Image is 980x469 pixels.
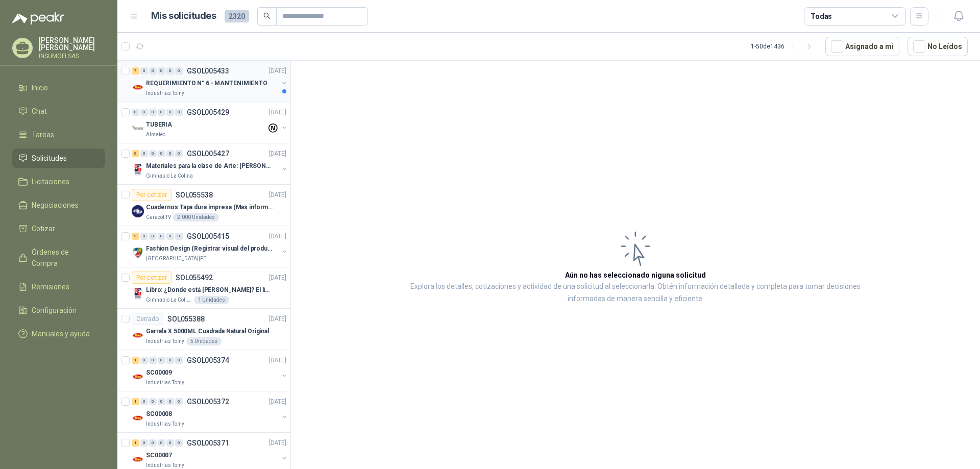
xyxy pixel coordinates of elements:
img: Company Logo [132,164,144,176]
div: 0 [166,439,174,447]
span: Solicitudes [32,153,67,164]
div: 0 [149,67,157,75]
a: Negociaciones [12,195,105,215]
a: Remisiones [12,277,105,297]
span: Inicio [32,82,48,93]
div: 0 [158,233,165,240]
div: 7 [132,67,139,75]
a: Licitaciones [12,172,105,191]
div: 9 [132,233,139,240]
a: CerradoSOL055388[DATE] Company LogoGarrafa X 5000ML Cuadrada Natural OriginalIndustrias Tomy5 Uni... [117,309,290,350]
div: 0 [158,150,165,157]
p: INSUMOFI SAS [39,53,105,59]
p: SC00008 [146,409,172,419]
div: 0 [158,67,165,75]
img: Company Logo [132,81,144,93]
p: Industrias Tomy [146,337,184,345]
a: 9 0 0 0 0 0 GSOL005415[DATE] Company LogoFashion Design (Registrar visual del producto)[GEOGRAPHI... [132,230,288,263]
div: 0 [140,439,148,447]
div: Cerrado [132,313,163,325]
a: Por cotizarSOL055492[DATE] Company LogoLibro: ¿Donde está [PERSON_NAME]? El libro mágico. Autor: ... [117,267,290,309]
div: 0 [140,150,148,157]
a: Configuración [12,301,105,320]
p: Industrias Tomy [146,89,184,97]
p: [DATE] [269,108,286,117]
span: 2320 [225,10,249,22]
a: Inicio [12,78,105,97]
p: SC00009 [146,368,172,378]
p: GSOL005415 [187,233,229,240]
p: Libro: ¿Donde está [PERSON_NAME]? El libro mágico. Autor: [PERSON_NAME] [146,285,273,295]
span: Cotizar [32,223,55,234]
p: SOL055492 [176,274,213,281]
span: Tareas [32,129,54,140]
div: 2.000 Unidades [173,213,219,221]
div: 0 [166,150,174,157]
p: [PERSON_NAME] [PERSON_NAME] [39,37,105,51]
p: GSOL005374 [187,357,229,364]
p: [DATE] [269,232,286,241]
div: 0 [149,233,157,240]
p: [DATE] [269,438,286,448]
div: 1 [132,439,139,447]
p: GSOL005429 [187,109,229,116]
a: 6 0 0 0 0 0 GSOL005427[DATE] Company LogoMateriales para la clase de Arte: [PERSON_NAME]Gimnasio ... [132,147,288,180]
p: GSOL005433 [187,67,229,75]
div: 5 Unidades [186,337,222,345]
div: 0 [175,233,183,240]
div: 0 [166,233,174,240]
img: Company Logo [132,329,144,341]
p: [DATE] [269,356,286,365]
div: 0 [166,357,174,364]
img: Company Logo [132,453,144,465]
div: 0 [149,439,157,447]
p: Almatec [146,131,165,139]
div: 0 [175,67,183,75]
a: Tareas [12,125,105,144]
div: Por cotizar [132,189,171,201]
p: [DATE] [269,149,286,159]
p: Fashion Design (Registrar visual del producto) [146,244,273,254]
p: Caracol TV [146,213,171,221]
div: Por cotizar [132,271,171,284]
img: Company Logo [132,412,144,424]
div: 0 [149,150,157,157]
div: 1 Unidades [194,296,229,304]
div: 0 [166,109,174,116]
div: 0 [140,109,148,116]
span: Remisiones [32,281,69,292]
p: [DATE] [269,273,286,283]
div: 0 [166,67,174,75]
img: Logo peakr [12,12,64,24]
p: [GEOGRAPHIC_DATA][PERSON_NAME] [146,255,210,263]
p: Garrafa X 5000ML Cuadrada Natural Original [146,327,269,336]
p: Gimnasio La Colina [146,172,193,180]
a: Chat [12,102,105,121]
p: [DATE] [269,397,286,407]
a: 1 0 0 0 0 0 GSOL005372[DATE] Company LogoSC00008Industrias Tomy [132,396,288,428]
div: 0 [158,357,165,364]
img: Company Logo [132,288,144,300]
span: Negociaciones [32,200,79,211]
p: Explora los detalles, cotizaciones y actividad de una solicitud al seleccionarla. Obtén informaci... [393,281,878,305]
div: 0 [166,398,174,405]
span: search [263,12,271,19]
p: [DATE] [269,190,286,200]
div: 0 [158,398,165,405]
div: 0 [175,357,183,364]
div: 6 [132,150,139,157]
span: Órdenes de Compra [32,246,95,269]
div: 0 [175,398,183,405]
a: Cotizar [12,219,105,238]
div: 1 - 50 de 1436 [751,38,817,55]
p: TUBERIA [146,120,172,130]
p: GSOL005372 [187,398,229,405]
div: 0 [175,150,183,157]
img: Company Logo [132,246,144,259]
span: Configuración [32,305,77,316]
button: No Leídos [908,37,968,56]
div: 0 [140,398,148,405]
h3: Aún no has seleccionado niguna solicitud [565,269,706,281]
p: REQUERIMIENTO N° 6 - MANTENIMIENTO [146,79,267,88]
p: Industrias Tomy [146,379,184,387]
